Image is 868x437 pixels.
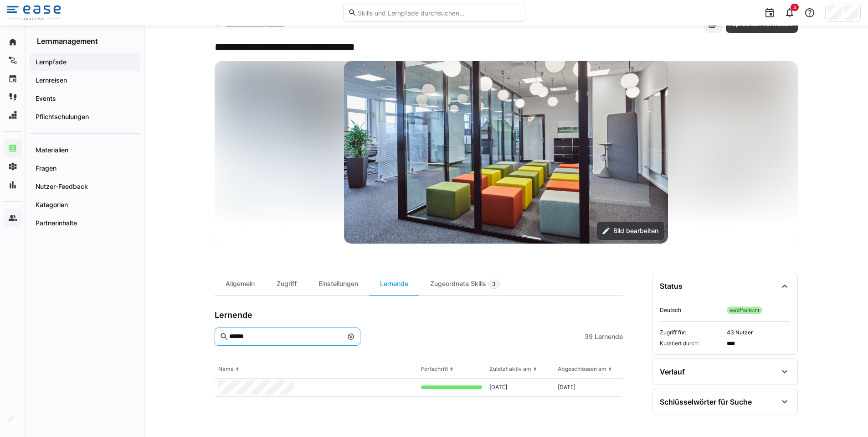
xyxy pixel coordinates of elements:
[419,273,511,295] div: Zugeordnete Skills
[266,273,308,295] div: Zugriff
[492,281,496,288] span: 3
[369,273,419,295] div: Lernende
[612,226,660,235] span: Bild bearbeiten
[357,9,520,17] input: Skills und Lernpfade durchsuchen…
[215,20,284,27] a: Zurück zu Lernpfaden
[218,365,234,373] div: Name
[215,273,266,295] div: Allgemein
[660,307,723,314] span: Deutsch
[660,397,752,406] div: Schlüsselwörter für Suche
[727,307,762,314] span: Veröffentlicht
[558,365,606,373] div: Abgeschlossen am
[215,310,252,320] h3: Lernende
[727,329,790,336] span: 43 Nutzer
[660,367,685,376] div: Verlauf
[585,332,593,341] span: 39
[489,365,531,373] div: Zuletzt aktiv am
[421,365,448,373] div: Fortschritt
[793,5,796,10] span: 4
[308,273,369,295] div: Einstellungen
[660,329,723,336] span: Zugriff für:
[660,340,723,347] span: Kuratiert durch:
[489,384,507,391] span: [DATE]
[660,281,683,291] div: Status
[595,332,623,341] span: Lernende
[597,222,664,240] button: Bild bearbeiten
[558,384,575,391] span: [DATE]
